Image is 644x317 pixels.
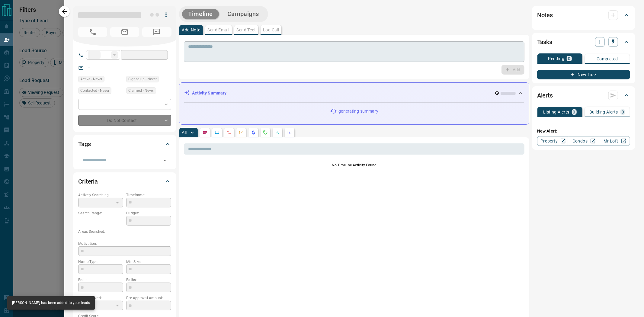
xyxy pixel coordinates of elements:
p: generating summary [338,108,378,114]
span: Signed up - Never [128,76,157,82]
p: 0 [568,56,570,61]
p: All [182,130,187,135]
svg: Emails [239,130,244,135]
svg: Listing Alerts [251,130,256,135]
a: Condos [568,136,599,146]
p: 0 [573,110,575,114]
button: Timeline [182,9,219,19]
p: Listing Alerts [543,110,569,114]
svg: Opportunities [275,130,280,135]
span: No Email [110,27,139,37]
p: -- - -- [78,216,123,226]
p: 0 [622,110,624,114]
span: Contacted - Never [80,88,109,94]
span: No Number [78,27,107,37]
svg: Lead Browsing Activity [215,130,219,135]
div: Do Not Contact [78,115,171,126]
span: Active - Never [80,76,102,82]
div: [PERSON_NAME] has been added to your leads [12,298,90,308]
button: New Task [537,70,630,79]
p: Min Size: [126,259,171,264]
p: Activity Summary [192,90,226,96]
div: Alerts [537,88,630,103]
button: Campaigns [221,9,265,19]
svg: Notes [203,130,207,135]
button: Open [161,156,169,165]
div: Notes [537,8,630,22]
a: Mr.Loft [599,136,630,146]
p: Pending [548,56,564,61]
h2: Tags [78,139,91,149]
div: Criteria [78,174,171,189]
div: Tasks [537,35,630,49]
p: Actively Searching: [78,192,123,198]
p: Areas Searched: [78,229,171,234]
p: Baths: [126,277,171,283]
p: Add Note [182,28,200,32]
svg: Agent Actions [287,130,292,135]
p: Building Alerts [589,110,618,114]
div: Tags [78,137,171,151]
h2: Tasks [537,37,552,47]
p: Pre-Approved: [78,295,123,301]
span: Claimed - Never [128,88,154,94]
p: No Timeline Activity Found [184,162,524,168]
h2: Notes [537,10,553,20]
div: Activity Summary [184,88,524,99]
p: New Alert: [537,128,630,134]
a: Property [537,136,568,146]
h2: Alerts [537,91,553,100]
svg: Requests [263,130,268,135]
p: Pre-Approval Amount: [126,295,171,301]
p: Completed [597,57,618,61]
svg: Calls [227,130,232,135]
p: Budget: [126,210,171,216]
span: No Number [142,27,171,37]
a: -- [88,65,90,70]
p: Home Type: [78,259,123,264]
p: Beds: [78,277,123,283]
h2: Criteria [78,177,98,186]
p: Timeframe: [126,192,171,198]
p: Motivation: [78,241,171,246]
p: Search Range: [78,210,123,216]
